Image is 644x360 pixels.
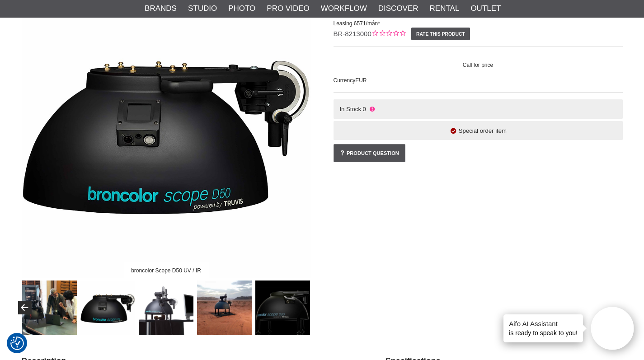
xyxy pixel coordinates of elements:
h4: Aifo AI Assistant [509,319,578,328]
span: EUR [355,77,367,84]
a: Product question [334,144,405,162]
img: broncolor Scope D50 UV / IR [255,281,310,335]
span: Call for price [334,62,623,68]
span: 0 [363,106,366,112]
i: Not in stock [368,106,376,112]
button: Consent Preferences [10,335,24,351]
img: broncolor Scope D50 UV / IR [22,281,77,335]
span: BR-8213000 [334,30,371,37]
a: Photo [228,3,255,14]
a: Studio [188,3,217,14]
div: Customer rating: 0 [371,29,405,39]
span: Leasing 6571/mån* [334,20,380,27]
a: Brands [145,3,177,14]
a: Discover [378,3,418,14]
span: Currency [334,77,356,84]
div: broncolor Scope D50 UV / IR [123,262,208,278]
a: Outlet [470,3,501,14]
span: In Stock [339,106,361,112]
a: Rental [430,3,460,14]
a: Rate this product [411,28,470,40]
img: broncolor Scope D50 UV / IR [197,281,252,335]
img: Revisit consent button [10,337,24,350]
div: is ready to speak to you! [503,314,583,342]
img: broncolor Scope D50 UV / IR [80,281,135,335]
img: broncolor Scope D50 UV / IR [139,281,193,335]
a: Pro Video [267,3,309,14]
a: Workflow [321,3,367,14]
button: Previous [18,301,32,314]
span: Special order item [459,127,507,134]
